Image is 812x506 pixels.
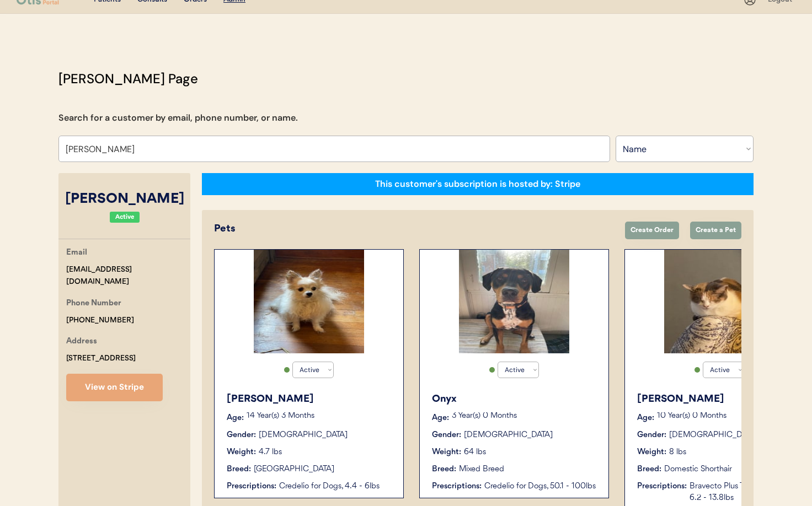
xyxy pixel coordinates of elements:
div: [PERSON_NAME] [58,189,190,210]
img: IMG_6291.jpeg [254,250,364,353]
div: Prescriptions: [637,481,687,492]
div: Phone Number [66,297,121,311]
div: [DEMOGRAPHIC_DATA] [669,429,758,441]
div: [EMAIL_ADDRESS][DOMAIN_NAME] [66,263,190,289]
div: Bravecto Plus Topical for Cats, 6.2 - 13.8lbs [690,481,803,504]
button: Create a Pet [690,222,741,239]
div: Credelio for Dogs, 50.1 - 100lbs [484,481,597,492]
div: [PERSON_NAME] Page [58,69,198,89]
div: [DEMOGRAPHIC_DATA] [464,429,553,441]
div: Address [66,335,97,349]
div: Age: [432,412,449,424]
div: [PHONE_NUMBER] [66,314,134,327]
button: Create Order [625,222,679,239]
div: Pets [214,222,614,236]
p: 3 Year(s) 0 Months [452,412,597,420]
div: Onyx [432,392,597,407]
button: View on Stripe [66,374,163,401]
div: Breed: [637,464,661,475]
p: 10 Year(s) 0 Months [657,412,803,420]
div: Breed: [432,464,456,475]
div: [PERSON_NAME] [637,392,803,407]
img: IMG_3596.jpeg [664,250,774,353]
div: Domestic Shorthair [664,464,732,475]
div: Prescriptions: [432,481,482,492]
img: IMG_7497.jpeg [459,250,569,353]
div: Gender: [637,429,666,441]
div: [PERSON_NAME] [227,392,392,407]
div: 4.7 lbs [259,446,282,458]
div: Prescriptions: [227,481,276,492]
div: 64 lbs [464,446,486,458]
div: Breed: [227,464,251,475]
p: 14 Year(s) 3 Months [247,412,392,420]
div: Weight: [432,446,461,458]
input: Search by name [58,136,610,162]
div: Email [66,246,87,260]
div: Gender: [227,429,256,441]
div: Age: [637,412,654,424]
div: Weight: [637,446,666,458]
div: [GEOGRAPHIC_DATA] [254,464,334,475]
div: This customer's subscription is hosted by: Stripe [375,178,580,190]
div: Weight: [227,446,256,458]
div: Age: [227,412,244,424]
div: Mixed Breed [459,464,504,475]
div: [STREET_ADDRESS] [66,352,136,365]
div: Gender: [432,429,461,441]
div: 8 lbs [669,446,686,458]
div: [DEMOGRAPHIC_DATA] [259,429,348,441]
div: Credelio for Dogs, 4.4 - 6lbs [279,481,392,492]
div: Search for a customer by email, phone number, or name. [58,111,298,125]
